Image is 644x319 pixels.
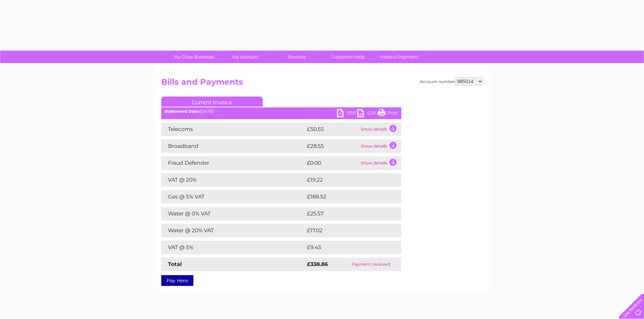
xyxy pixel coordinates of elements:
a: PDF [337,109,357,119]
a: Pay Here [161,275,193,286]
td: £9.43 [305,241,386,254]
td: £28.55 [305,139,359,153]
h2: Bills and Payments [161,77,483,90]
a: Print [378,109,398,119]
td: Water @ 20% VAT [161,224,305,237]
b: Statement Date: [165,109,199,114]
td: VAT @ 5% [161,241,305,254]
td: £188.52 [305,190,389,204]
a: CSV [357,109,378,119]
div: Account number [420,77,483,85]
td: Fraud Defender [161,156,305,170]
td: Gas @ 5% VAT [161,190,305,204]
td: £50.55 [305,123,359,136]
a: Current Invoice [161,97,263,107]
td: £17.02 [305,224,387,237]
td: Water @ 0% VAT [161,207,305,220]
strong: Total [168,261,182,267]
td: VAT @ 20% [161,173,305,187]
a: My Account [217,51,273,63]
td: Broadband [161,139,305,153]
a: My Clear Business [166,51,222,63]
td: Show details [359,139,401,153]
td: £0.00 [305,156,359,170]
a: Services [269,51,325,63]
td: £25.57 [305,207,387,220]
a: Customer Help [320,51,376,63]
td: Show details [359,123,401,136]
td: Telecoms [161,123,305,136]
td: £19.22 [305,173,387,187]
strong: £338.86 [307,261,328,267]
div: [DATE] [161,109,401,114]
td: Show details [359,156,401,170]
td: Payment received [340,258,401,271]
a: Make A Payment [372,51,427,63]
